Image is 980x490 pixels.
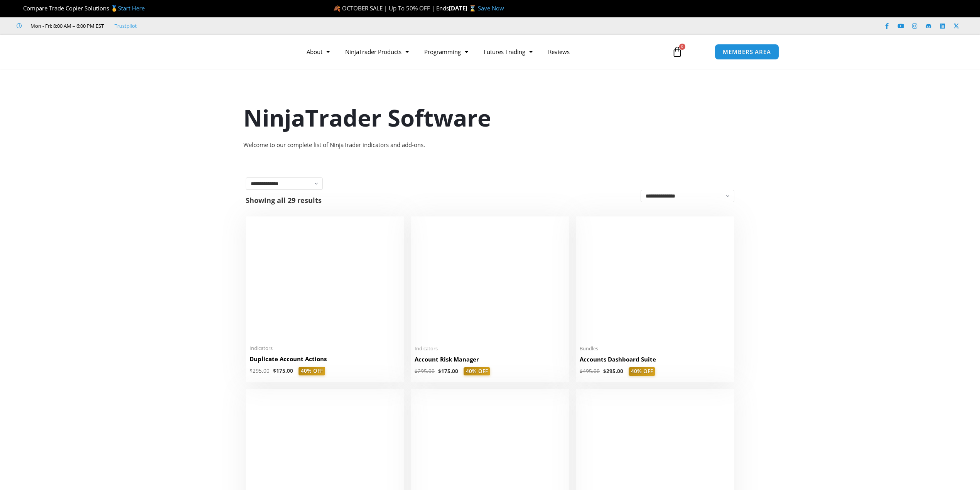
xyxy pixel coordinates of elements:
a: 0 [660,41,694,63]
bdi: 295.00 [415,368,435,375]
h2: Accounts Dashboard Suite [580,355,730,363]
span: $ [438,368,441,375]
span: Mon - Fri: 8:00 AM – 6:00 PM EST [29,21,104,30]
img: LogoAI | Affordable Indicators – NinjaTrader [201,38,284,66]
span: $ [415,368,418,375]
strong: [DATE] ⌛ [449,4,478,12]
a: MEMBERS AREA [715,44,779,60]
img: Account Risk Manager [415,220,565,340]
div: Welcome to our complete list of NinjaTrader indicators and add-ons. [243,140,737,150]
bdi: 175.00 [438,368,458,375]
a: Duplicate Account Actions [250,355,400,367]
span: Indicators [415,345,565,352]
a: Start Here [118,4,145,12]
h1: NinjaTrader Software [243,101,737,134]
a: Account Risk Manager [415,355,565,367]
span: 40% OFF [464,367,490,376]
a: Futures Trading [476,43,540,61]
a: Accounts Dashboard Suite [580,355,730,367]
bdi: 295.00 [250,367,270,374]
img: Duplicate Account Actions [250,220,400,340]
a: About [299,43,337,61]
bdi: 295.00 [603,368,623,375]
span: $ [273,367,276,374]
span: 40% OFF [299,367,325,375]
select: Shop order [641,190,734,202]
a: Save Now [478,4,504,12]
bdi: 495.00 [580,368,600,375]
p: Showing all 29 results [246,197,322,204]
span: MEMBERS AREA [723,49,771,55]
a: NinjaTrader Products [337,43,417,61]
span: 🍂 OCTOBER SALE | Up To 50% OFF | Ends [333,4,449,12]
span: $ [580,368,583,375]
bdi: 175.00 [273,367,293,374]
span: Indicators [250,345,400,351]
span: 40% OFF [629,367,655,376]
span: Compare Trade Copier Solutions 🥇 [17,4,145,12]
span: $ [603,368,606,375]
span: 0 [679,44,685,50]
img: Accounts Dashboard Suite [580,220,730,341]
span: $ [250,367,253,374]
nav: Menu [299,43,663,61]
img: 🏆 [17,5,23,11]
span: Bundles [580,345,730,352]
a: Trustpilot [115,21,137,30]
h2: Duplicate Account Actions [250,355,400,363]
a: Reviews [540,43,577,61]
h2: Account Risk Manager [415,355,565,363]
a: Programming [417,43,476,61]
